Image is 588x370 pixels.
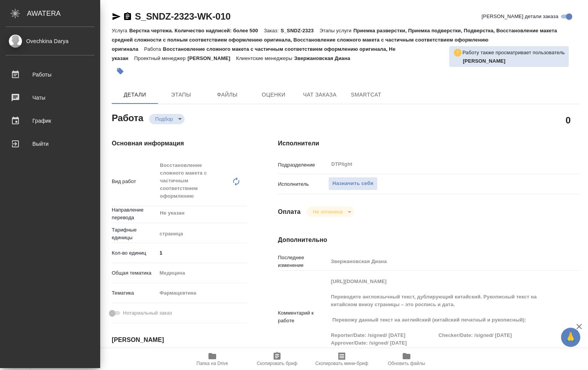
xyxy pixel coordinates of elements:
span: SmartCat [348,90,385,100]
span: Назначить себя [333,179,373,188]
p: Исполнитель [278,180,328,188]
button: Обновить файлы [374,348,439,370]
p: Направление перевода [112,206,157,222]
span: 🙏 [564,329,577,345]
p: Заказ: [264,28,281,33]
p: [PERSON_NAME] [188,55,236,61]
p: Услуга [112,28,129,33]
div: Чаты [6,92,94,103]
p: Клиентские менеджеры [236,55,294,61]
div: Ovechkina Darya [6,37,94,45]
p: Работа [144,46,163,52]
p: Проектный менеджер [134,55,187,61]
a: График [2,111,98,130]
button: Папка на Drive [180,348,245,370]
span: Папка на Drive [197,361,228,366]
input: Пустое поле [328,256,554,267]
a: Чаты [2,88,98,107]
div: Фармацевтика [157,287,247,300]
div: Выйти [6,138,94,150]
p: Звержановская Диана [294,55,356,61]
p: Кол-во единиц [112,249,157,257]
button: Назначить себя [328,177,378,190]
span: Этапы [163,90,200,100]
span: Обновить файлы [388,361,425,366]
h2: 0 [566,113,571,127]
button: Добавить тэг [112,63,129,80]
p: Приемка разверстки, Приемка подверстки, Подверстка, Восстановление макета средней сложности с пол... [112,28,557,52]
p: Восстановление сложного макета с частичным соответствием оформлению оригинала, Не указан [112,46,395,61]
button: Скопировать ссылку для ЯМессенджера [112,12,121,21]
div: страница [157,227,247,240]
p: Работу также просматривает пользователь [462,49,565,57]
button: Скопировать мини-бриф [309,348,374,370]
span: Скопировать мини-бриф [315,361,368,366]
h2: Работа [112,110,143,124]
p: Тематика [112,289,157,297]
h4: Исполнители [278,139,580,148]
p: Верстка чертежа. Количество надписей: более 500 [129,28,264,33]
button: Подбор [153,116,175,122]
a: Работы [2,65,98,84]
p: Подразделение [278,161,328,169]
p: Вид работ [112,178,157,185]
div: Медицина [157,267,247,280]
p: S_SNDZ-2323 [281,28,319,33]
textarea: [URL][DOMAIN_NAME] Переводите англоязычный текст, дублирующий китайский. Рукописный текст на кита... [328,275,554,357]
span: Оценки [255,90,292,100]
span: Скопировать бриф [257,361,297,366]
div: Работы [6,69,94,80]
button: Скопировать ссылку [123,12,132,21]
span: Детали [116,90,153,100]
button: 🙏 [561,328,580,347]
p: Комментарий к работе [278,309,328,325]
span: Чат заказа [301,90,338,100]
div: AWATERA [27,6,100,21]
p: Тарифные единицы [112,226,157,242]
p: Архипова Екатерина [463,57,565,65]
span: Файлы [209,90,246,100]
button: Не оплачена [311,208,345,215]
div: Подбор [149,114,185,124]
div: Подбор [307,207,354,217]
span: [PERSON_NAME] детали заказа [482,13,558,20]
input: ✎ Введи что-нибудь [157,247,247,258]
p: Общая тематика [112,269,157,277]
p: Последнее изменение [278,254,328,269]
button: Скопировать бриф [245,348,309,370]
h4: Основная информация [112,139,247,148]
h4: [PERSON_NAME] [112,335,247,345]
h4: Дополнительно [278,235,580,245]
a: S_SNDZ-2323-WK-010 [135,11,230,22]
p: Этапы услуги [319,28,353,33]
b: [PERSON_NAME] [463,58,506,64]
span: Нотариальный заказ [123,309,172,317]
h4: Оплата [278,207,301,217]
a: Выйти [2,134,98,153]
div: График [6,115,94,127]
